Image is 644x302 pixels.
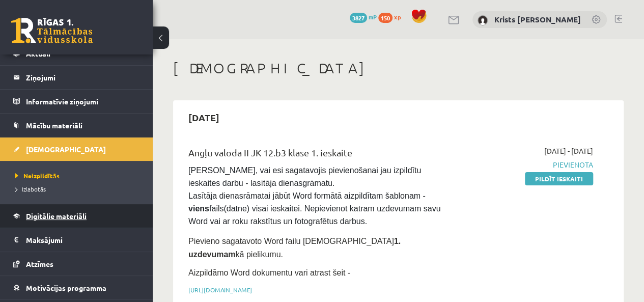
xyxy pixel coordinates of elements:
a: Krists [PERSON_NAME] [494,14,581,24]
span: Digitālie materiāli [26,211,87,221]
a: Rīgas 1. Tālmācības vidusskola [11,18,93,43]
div: Angļu valoda II JK 12.b3 klase 1. ieskaite [188,146,453,164]
a: Neizpildītās [15,171,143,180]
span: [DEMOGRAPHIC_DATA] [26,145,106,154]
a: Motivācijas programma [13,276,140,299]
a: Maksājumi [13,228,140,252]
a: 3827 mP [350,13,377,21]
a: Pildīt ieskaiti [525,172,593,185]
span: Mācību materiāli [26,121,82,130]
span: mP [369,13,377,21]
a: Izlabotās [15,184,143,194]
span: Motivācijas programma [26,283,106,292]
legend: Ziņojumi [26,66,140,89]
a: Digitālie materiāli [13,204,140,228]
span: Neizpildītās [15,172,60,180]
span: [PERSON_NAME], vai esi sagatavojis pievienošanai jau izpildītu ieskaites darbu - lasītāja dienasg... [188,166,443,226]
h1: [DEMOGRAPHIC_DATA] [173,60,624,77]
span: Pievienota [468,159,593,170]
legend: Informatīvie ziņojumi [26,90,140,113]
a: Informatīvie ziņojumi [13,90,140,113]
a: Atzīmes [13,252,140,276]
span: 150 [378,13,393,23]
legend: Maksājumi [26,228,140,252]
span: Aizpildāmo Word dokumentu vari atrast šeit - [188,268,350,277]
span: Pievieno sagatavoto Word failu [DEMOGRAPHIC_DATA] kā pielikumu. [188,237,401,259]
a: Ziņojumi [13,66,140,89]
a: 150 xp [378,13,406,21]
a: [URL][DOMAIN_NAME] [188,286,252,294]
strong: 1. uzdevumam [188,237,401,259]
img: Krists Andrejs Zeile [478,15,488,25]
strong: viens [188,204,209,213]
span: Izlabotās [15,185,46,193]
a: Mācību materiāli [13,114,140,137]
span: Atzīmes [26,259,53,268]
span: xp [394,13,401,21]
h2: [DATE] [178,105,230,129]
a: [DEMOGRAPHIC_DATA] [13,138,140,161]
span: 3827 [350,13,367,23]
span: [DATE] - [DATE] [544,146,593,156]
